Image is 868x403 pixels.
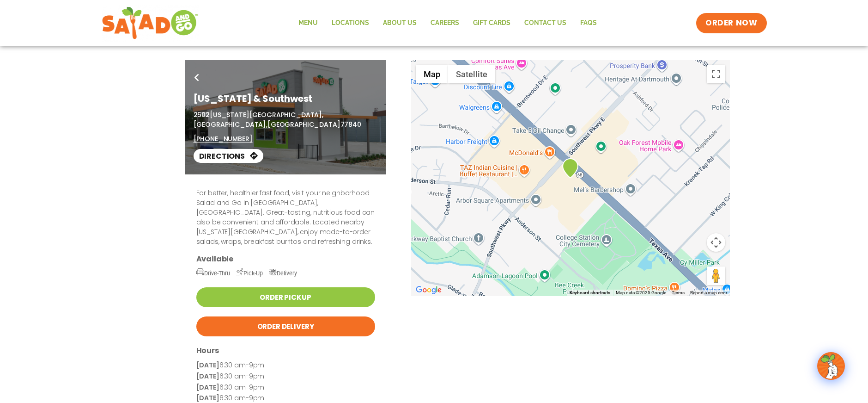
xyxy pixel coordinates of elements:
[340,120,361,129] span: 77840
[376,12,424,34] a: About Us
[194,120,267,129] span: [GEOGRAPHIC_DATA],
[196,371,375,382] p: 6:30 am-9pm
[466,12,517,34] a: GIFT CARDS
[705,18,757,29] span: ORDER NOW
[196,254,375,264] h3: Available
[690,290,727,295] a: Report a map error
[194,110,210,119] span: 2502
[696,13,766,33] a: ORDER NOW
[196,346,375,355] h3: Hours
[102,5,199,42] img: new-SAG-logo-768×292
[236,270,263,277] span: Pick-Up
[210,110,323,119] span: [US_STATE][GEOGRAPHIC_DATA],
[517,12,573,34] a: Contact Us
[196,270,230,277] span: Drive-Thru
[424,12,466,34] a: Careers
[196,188,375,247] p: For better, healthier fast food, visit your neighborhood Salad and Go in [GEOGRAPHIC_DATA], [GEOG...
[194,149,263,163] a: Directions
[194,134,253,144] a: [PHONE_NUMBER]
[707,267,725,285] button: Drag Pegman onto the map to open Street View
[194,92,378,105] h1: [US_STATE] & Southwest
[196,393,219,403] strong: [DATE]
[196,382,375,393] p: 6:30 am-9pm
[573,12,604,34] a: FAQs
[196,316,375,336] a: Order Delivery
[196,372,219,381] strong: [DATE]
[707,233,725,252] button: Map camera controls
[267,120,340,129] span: [GEOGRAPHIC_DATA]
[325,12,376,34] a: Locations
[291,12,325,34] a: Menu
[196,383,219,392] strong: [DATE]
[818,353,844,379] img: wpChatIcon
[291,12,604,34] nav: Menu
[196,360,375,371] p: 6:30 am-9pm
[269,270,297,277] span: Delivery
[196,287,375,307] a: Order Pickup
[196,360,219,370] strong: [DATE]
